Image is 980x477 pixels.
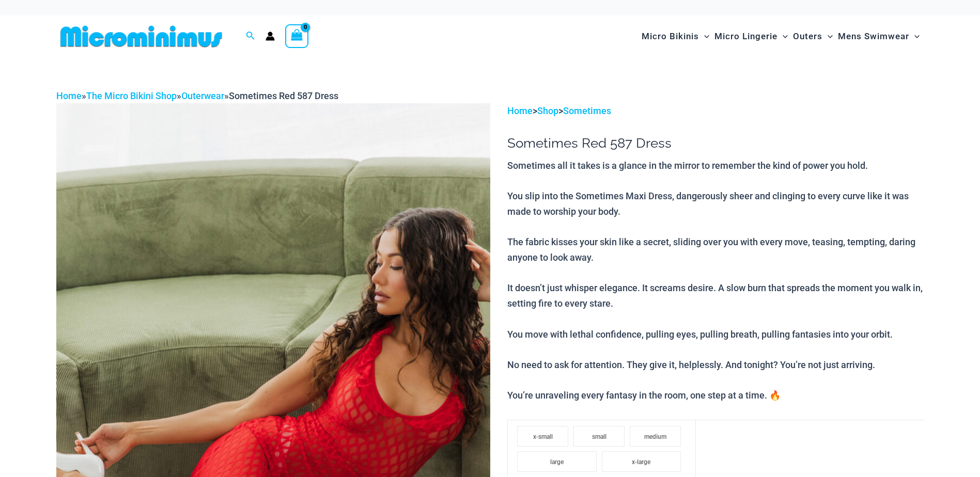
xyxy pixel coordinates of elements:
span: Micro Bikinis [642,23,699,50]
span: Menu Toggle [909,23,920,50]
span: x-large [632,458,650,466]
a: Sometimes [563,105,611,116]
span: medium [644,433,666,440]
span: Sometimes Red 587 Dress [229,90,338,101]
span: x-small [533,433,553,440]
a: Search icon link [246,30,255,43]
a: Micro LingerieMenu ToggleMenu Toggle [712,21,790,52]
a: Home [56,90,82,101]
p: Sometimes all it takes is a glance in the mirror to remember the kind of power you hold. You slip... [507,158,924,403]
img: MM SHOP LOGO FLAT [56,25,226,48]
a: Mens SwimwearMenu ToggleMenu Toggle [835,21,922,52]
span: small [592,433,606,440]
span: Menu Toggle [822,23,833,50]
span: Menu Toggle [777,23,788,50]
nav: Site Navigation [637,19,924,54]
a: Account icon link [266,31,275,41]
li: x-small [517,426,568,447]
h1: Sometimes Red 587 Dress [507,135,924,151]
a: Micro BikinisMenu ToggleMenu Toggle [639,21,712,52]
a: View Shopping Cart, empty [285,24,309,48]
span: Mens Swimwear [838,23,909,50]
a: Shop [537,105,558,116]
li: medium [630,426,681,447]
a: Outerwear [181,90,224,101]
span: Micro Lingerie [714,23,777,50]
span: Menu Toggle [699,23,709,50]
a: OutersMenu ToggleMenu Toggle [790,21,835,52]
span: » » » [56,90,338,101]
span: large [550,458,564,466]
li: small [573,426,625,447]
a: Home [507,105,533,116]
li: x-large [602,451,681,472]
a: The Micro Bikini Shop [86,90,177,101]
li: large [517,451,597,472]
p: > > [507,103,924,119]
span: Outers [793,23,822,50]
